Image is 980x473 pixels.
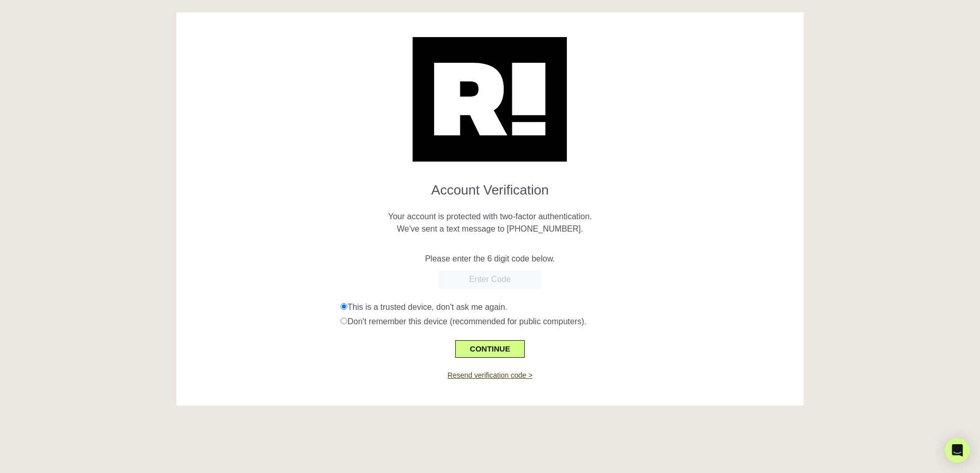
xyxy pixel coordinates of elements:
button: CONTINUE [455,340,524,358]
p: Please enter the 6 digit code below. [184,253,796,265]
a: Resend verification code > [448,371,532,379]
div: Don't remember this device (recommended for public computers). [341,316,796,328]
h1: Account Verification [184,174,796,198]
input: Enter Code [438,270,541,289]
img: Retention.com [413,37,567,162]
div: This is a trusted device, don't ask me again. [341,301,796,313]
p: Your account is protected with two-factor authentication. We've sent a text message to [PHONE_NUM... [184,198,796,235]
div: Open Intercom Messenger [945,438,970,463]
